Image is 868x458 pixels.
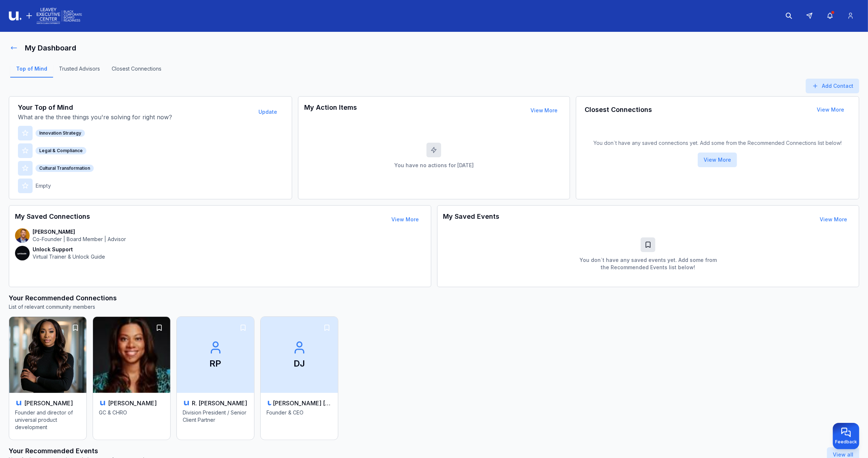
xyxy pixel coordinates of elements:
h3: Your Recommended Events [9,446,172,456]
img: Annie Jean-Baptiste [9,317,86,393]
p: Founder and director of universal product development [15,409,81,432]
a: Top of Mind [10,65,53,78]
p: GC & CHRO [99,409,164,432]
h3: [PERSON_NAME] [24,399,73,408]
h3: My Saved Connections [15,211,90,228]
button: View More [814,212,853,227]
h3: My Action Items [304,102,357,119]
a: View More [820,216,847,222]
p: Empty [36,182,51,189]
button: View More [525,103,564,118]
p: Co-Founder | Board Member | Advisor [33,236,126,243]
h1: My Dashboard [25,43,76,53]
p: You don`t have any saved events yet. Add some from the Recommended Events list below! [575,256,721,271]
p: RP [210,358,221,369]
p: You don`t have any saved connections yet. Add some from the Recommended Connections list below! [593,139,842,147]
img: Renada Williams [93,317,170,393]
p: Virtual Trainer & Unlock Guide [33,253,105,260]
h3: Your Recommended Connections [9,293,859,303]
p: Unlock Support [33,246,105,253]
img: contact-avatar [15,228,30,243]
span: Feedback [835,439,857,445]
p: DJ [294,358,305,369]
button: View More [811,102,850,117]
button: Update [253,105,283,119]
div: Innovation Strategy [36,129,85,137]
p: [PERSON_NAME] [33,228,126,236]
p: Division President / Senior Client Partner [183,409,248,432]
button: Add Contact [806,79,859,93]
button: View More [698,153,737,167]
img: Logo [9,7,82,25]
div: Cultural Transformation [36,165,94,172]
a: Trusted Advisors [53,65,106,78]
h3: R. [PERSON_NAME] [192,399,247,408]
a: View all [833,451,853,458]
h3: Your Top of Mind [18,102,251,113]
a: Closest Connections [106,65,167,78]
h3: Closest Connections [585,105,652,115]
p: Founder & CEO [267,409,332,432]
h3: [PERSON_NAME] [PERSON_NAME] [273,399,332,408]
p: List of relevant community members [9,303,859,311]
h3: [PERSON_NAME] [108,399,157,408]
img: contact-avatar [15,246,30,260]
p: You have no actions for [DATE] [394,162,474,169]
p: What are the three things you're solving for right now? [18,113,251,121]
button: View More [386,212,425,227]
h3: My Saved Events [443,211,500,228]
div: Legal & Compliance [36,147,86,154]
button: Provide feedback [833,423,859,449]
